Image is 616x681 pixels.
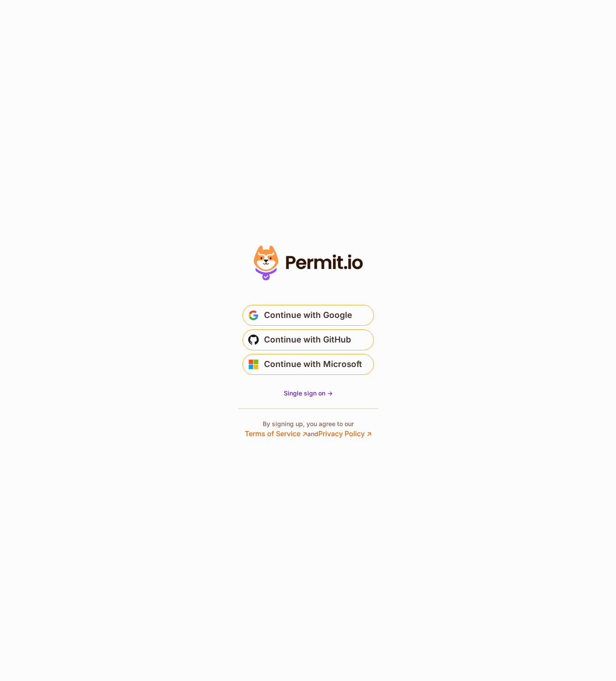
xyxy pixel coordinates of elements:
button: Continue with Microsoft [243,354,374,375]
span: Continue with Google [264,308,352,322]
button: Continue with Google [243,305,374,326]
span: Continue with Microsoft [264,357,362,371]
span: Continue with GitHub [264,333,351,347]
a: Single sign on -> [284,389,333,398]
span: Single sign on -> [284,389,333,397]
a: Privacy Policy ↗ [318,429,372,438]
button: Continue with GitHub [243,329,374,350]
p: By signing up, you agree to our and [245,420,372,439]
a: Terms of Service ↗ [245,429,307,438]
